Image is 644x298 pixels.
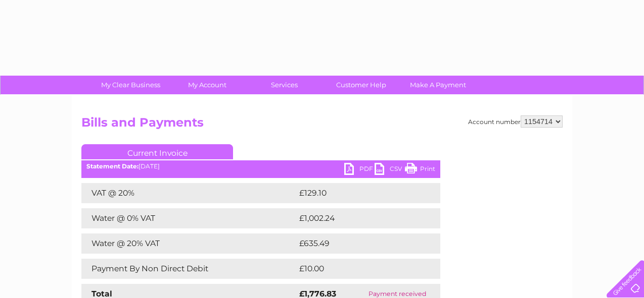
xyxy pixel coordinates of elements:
a: My Account [166,76,249,94]
a: Services [243,76,326,94]
a: CSV [375,163,405,177]
td: Water @ 20% VAT [81,233,297,254]
b: Statement Date: [86,162,139,170]
td: £129.10 [297,183,421,203]
a: My Clear Business [89,76,172,94]
td: £1,002.24 [297,208,424,228]
div: [DATE] [81,163,440,170]
a: Current Invoice [81,144,233,159]
div: Account number [468,115,563,128]
h2: Bills and Payments [81,115,563,135]
a: Make A Payment [396,76,480,94]
td: £635.49 [297,233,423,254]
td: Payment By Non Direct Debit [81,259,297,279]
td: VAT @ 20% [81,183,297,203]
td: Water @ 0% VAT [81,208,297,228]
a: PDF [344,163,375,177]
a: Print [405,163,435,177]
td: £10.00 [297,259,420,279]
a: Customer Help [319,76,403,94]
